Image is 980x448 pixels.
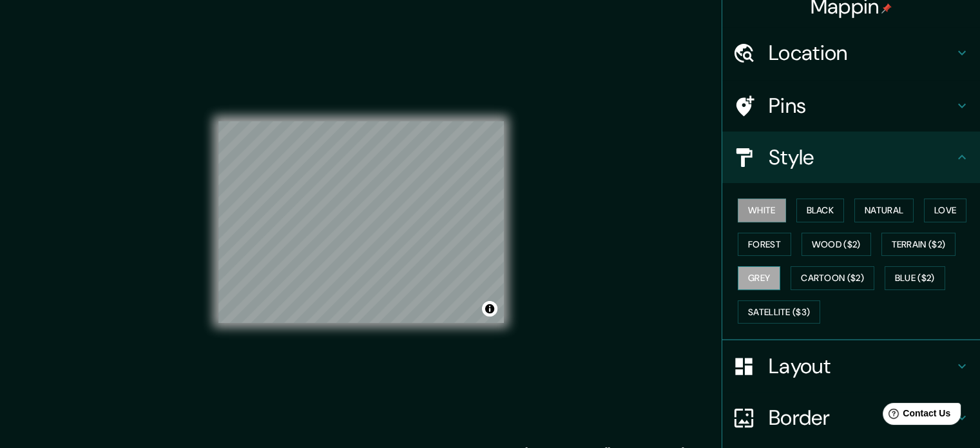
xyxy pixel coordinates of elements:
button: Grey [738,266,780,290]
h4: Border [769,405,954,431]
div: Border [722,392,980,443]
div: Style [722,131,980,183]
button: Black [796,199,845,222]
button: Cartoon ($2) [791,266,874,290]
div: Location [722,27,980,79]
img: pin-icon.png [881,3,892,14]
button: Toggle attribution [482,301,497,317]
h4: Style [769,144,954,170]
canvas: Map [218,121,504,323]
button: Forest [738,233,791,257]
div: Layout [722,340,980,392]
button: Terrain ($2) [881,233,956,257]
button: Satellite ($3) [738,300,820,324]
button: Love [924,199,966,222]
button: Wood ($2) [802,233,871,257]
button: Blue ($2) [885,266,945,290]
button: Natural [854,199,914,222]
h4: Layout [769,353,954,379]
iframe: Help widget launcher [865,398,966,434]
h4: Location [769,40,954,66]
div: Pins [722,80,980,131]
button: White [738,199,786,222]
h4: Pins [769,93,954,119]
